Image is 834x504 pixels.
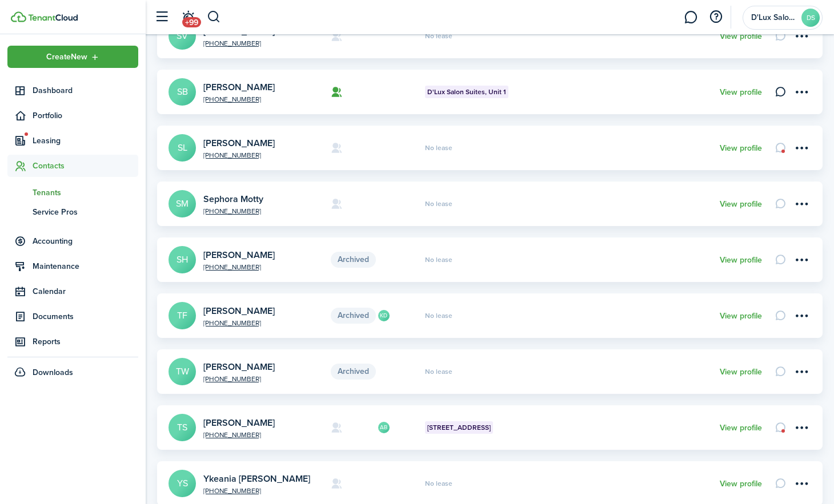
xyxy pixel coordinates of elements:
[169,134,196,162] a: SL
[33,160,138,172] span: Contacts
[203,96,322,103] a: [PHONE_NUMBER]
[33,110,138,122] span: Portfolio
[378,422,390,433] avatar-text: AB
[7,79,138,102] a: Dashboard
[203,304,275,317] a: [PERSON_NAME]
[7,202,138,221] a: Service Pros
[378,310,390,321] avatar-text: KD
[28,14,78,21] img: TenantCloud
[203,40,322,47] a: [PHONE_NUMBER]
[720,144,762,153] a: View profile
[720,32,762,41] a: View profile
[7,46,138,68] button: Open menu
[7,183,138,202] a: Tenants
[33,206,138,218] span: Service Pros
[427,87,506,97] span: D'Lux Salon Suites, Unit 1
[203,248,275,261] a: [PERSON_NAME]
[792,26,811,46] button: Open menu
[720,368,762,377] a: View profile
[203,360,275,373] a: [PERSON_NAME]
[792,82,811,102] button: Open menu
[203,136,275,150] a: [PERSON_NAME]
[203,432,322,438] a: [PHONE_NUMBER]
[33,187,138,199] span: Tenants
[203,472,310,485] a: Ykeania [PERSON_NAME]
[425,256,452,263] span: No lease
[203,208,322,215] a: [PHONE_NUMBER]
[425,33,452,39] span: No lease
[331,308,376,324] span: Archived
[720,424,762,433] a: View profile
[751,14,797,22] span: D'Lux Salon Suites
[720,256,762,265] a: View profile
[425,480,452,487] span: No lease
[427,422,491,433] span: [STREET_ADDRESS]
[203,376,322,382] a: [PHONE_NUMBER]
[33,84,138,96] span: Dashboard
[203,416,275,429] a: [PERSON_NAME]
[169,358,196,385] a: TW
[792,474,811,493] button: Open menu
[203,264,322,271] a: [PHONE_NUMBER]
[801,9,820,27] avatar-text: DS
[792,418,811,437] button: Open menu
[33,135,138,147] span: Leasing
[169,190,196,217] a: SM
[720,479,762,489] a: View profile
[33,260,138,272] span: Maintenance
[425,312,452,319] span: No lease
[720,88,762,97] a: View profile
[792,306,811,325] button: Open menu
[720,312,762,321] a: View profile
[169,302,196,329] a: TF
[182,17,201,27] span: +99
[331,364,376,380] span: Archived
[425,200,452,207] span: No lease
[792,362,811,381] button: Open menu
[203,320,322,326] a: [PHONE_NUMBER]
[169,78,196,106] a: SB
[425,144,452,151] span: No lease
[706,7,725,27] button: Open resource center
[203,487,322,494] a: [PHONE_NUMBER]
[46,53,87,61] span: Create New
[11,11,26,22] img: TenantCloud
[169,414,196,441] a: TS
[792,250,811,269] button: Open menu
[792,194,811,213] button: Open menu
[425,368,452,375] span: No lease
[203,80,275,94] a: [PERSON_NAME]
[33,336,138,348] span: Reports
[169,22,196,50] a: SV
[151,6,173,28] button: Open sidebar
[177,3,199,32] a: Notifications
[203,152,322,159] a: [PHONE_NUMBER]
[680,3,701,32] a: Messaging
[33,366,73,378] span: Downloads
[169,246,196,273] a: SH
[331,252,376,268] span: Archived
[207,7,221,27] button: Search
[33,285,138,297] span: Calendar
[7,330,138,353] a: Reports
[33,235,138,247] span: Accounting
[720,200,762,209] a: View profile
[792,138,811,158] button: Open menu
[33,311,138,322] span: Documents
[169,470,196,497] a: YS
[203,192,263,205] a: Sephora Motty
